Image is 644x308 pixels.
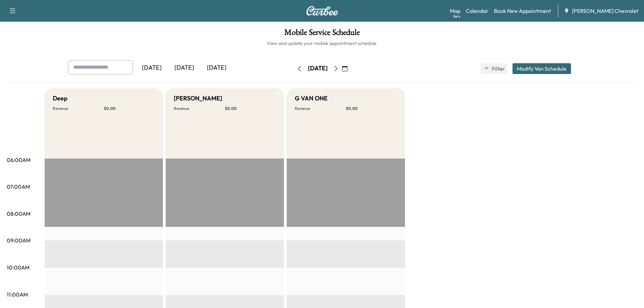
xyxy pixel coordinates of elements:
span: Filter [492,65,504,73]
a: MapBeta [450,7,460,15]
div: [DATE] [168,60,200,76]
h1: Mobile Service Schedule [7,28,637,40]
p: $ 0.00 [225,106,276,111]
p: 08:00AM [7,210,30,218]
p: 06:00AM [7,156,30,164]
h5: [PERSON_NAME] [174,94,222,103]
p: $ 0.00 [104,106,155,111]
div: [DATE] [136,60,168,76]
div: Beta [453,14,460,19]
span: [PERSON_NAME] Chevrolet [572,7,639,15]
p: $ 0.00 [346,106,397,111]
p: Revenue [53,106,104,111]
p: 07:00AM [7,183,30,191]
img: Curbee Logo [306,6,338,16]
a: Book New Appointment [494,7,551,15]
h5: Deep [53,94,68,103]
button: Filter [481,63,507,74]
p: 10:00AM [7,263,29,271]
h5: G VAN ONE [295,94,328,103]
p: 11:00AM [7,290,28,299]
a: Calendar [466,7,488,15]
p: Revenue [174,106,225,111]
button: Modify Van Schedule [512,63,571,74]
div: [DATE] [308,64,328,73]
div: [DATE] [200,60,233,76]
h6: View and update your mobile appointment schedule. [7,40,637,47]
p: 09:00AM [7,236,30,244]
p: Revenue [295,106,346,111]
